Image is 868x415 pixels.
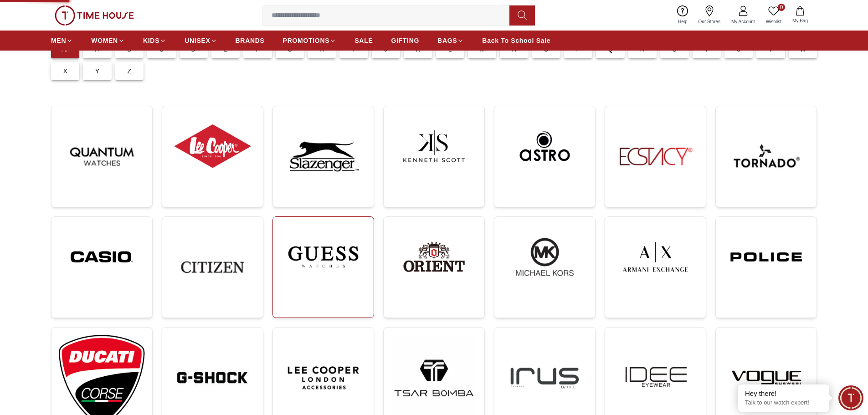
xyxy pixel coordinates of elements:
[143,36,159,45] span: KIDS
[354,32,373,49] a: SALE
[283,36,330,45] span: PROMOTIONS
[502,224,588,290] img: ...
[502,113,588,179] img: ...
[789,17,812,24] span: My Bag
[838,385,863,410] div: Chat Widget
[185,36,210,45] span: UNISEX
[674,18,691,25] span: Help
[437,32,464,49] a: BAGS
[482,32,550,49] a: Back To School Sale
[723,224,809,290] img: ...
[612,224,699,290] img: ...
[762,18,785,25] span: Wishlist
[59,113,145,200] img: ...
[185,32,217,49] a: UNISEX
[728,18,759,25] span: My Account
[745,399,822,407] p: Talk to our watch expert!
[55,5,134,26] img: ...
[91,36,118,45] span: WOMEN
[128,67,132,76] p: Z
[143,32,166,49] a: KIDS
[51,32,73,49] a: MEN
[695,18,724,25] span: Our Stores
[59,224,145,290] img: ...
[391,36,419,45] span: GIFTING
[482,36,550,45] span: Back To School Sale
[437,36,457,45] span: BAGS
[236,32,265,49] a: BRANDS
[723,113,809,200] img: ...
[280,224,366,290] img: ...
[51,36,66,45] span: MEN
[169,113,256,179] img: ...
[280,113,366,200] img: ...
[63,67,67,76] p: X
[693,4,726,27] a: Our Stores
[787,5,813,26] button: My Bag
[236,36,265,45] span: BRANDS
[391,224,477,290] img: ...
[283,32,337,49] a: PROMOTIONS
[391,113,477,179] img: ...
[760,4,787,27] a: 0Wishlist
[391,32,419,49] a: GIFTING
[95,67,100,76] p: Y
[91,32,125,49] a: WOMEN
[612,113,699,200] img: ...
[169,224,256,310] img: ...
[745,389,822,398] div: Hey there!
[778,4,785,11] span: 0
[673,4,693,27] a: Help
[354,36,373,45] span: SALE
